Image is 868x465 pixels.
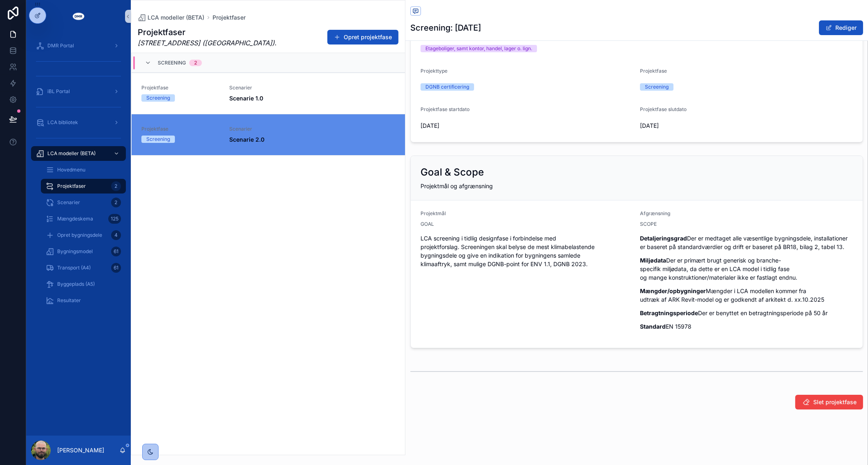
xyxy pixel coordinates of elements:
[138,27,277,38] h1: Projektfaser
[640,235,687,242] strong: Detaljeringsgrad
[148,13,204,22] span: LCA modeller (BETA)
[421,182,493,189] span: Projektmål og afgrænsning
[47,88,70,95] span: iBL Portal
[31,38,126,53] a: DMR Portal
[640,322,853,331] p: EN 15978
[640,309,853,317] p: Der er benyttet en betragtningsperiode på 50 år
[640,234,853,251] p: Der er medtaget alle væsentlige bygningsdele, installationer er baseret på standardværdier og dri...
[194,60,197,66] div: 2
[425,83,469,91] div: DGNB certificering
[640,221,657,227] span: SCOPE
[640,287,853,304] p: Mængder i LCA modellen kommer fra udtræk af ARK Revit-model og er godkendt af arkitekt d. xx.10.2025
[47,42,74,49] span: DMR Portal
[640,106,687,112] span: Projektfase slutdato
[158,60,186,66] span: Screening
[47,119,78,126] span: LCA bibliotek
[41,195,126,210] a: Scenarier2
[229,85,395,91] span: Scenarier
[57,248,93,255] span: Bygningsmodel
[421,106,470,112] span: Projektfase startdato
[57,281,95,287] span: Byggeplads (A5)
[41,228,126,243] a: Opret bygningsdele4
[41,277,126,291] a: Byggeplads (A5)
[229,136,264,143] strong: Scenarie 2.0
[108,214,121,224] div: 125
[425,45,532,52] div: Etageboliger, samt kontor, handel, lager o. lign.
[26,33,131,318] div: scrollable content
[41,162,126,177] a: Hovedmenu
[640,68,667,74] span: Projektfase
[138,13,204,22] a: LCA modeller (BETA)
[640,309,698,316] strong: Betragtningsperiode
[132,114,405,155] a: ProjektfaseScreeningScenarierScenarie 2.0
[795,395,863,409] button: Slet projektfase
[138,38,277,48] span: .
[57,446,104,454] p: [PERSON_NAME]
[421,221,434,227] span: GOAL
[57,265,91,271] span: Transport (A4)
[57,183,86,189] span: Projektfaser
[57,167,85,173] span: Hovedmenu
[57,199,80,206] span: Scenarier
[57,297,81,304] span: Resultater
[47,150,96,157] span: LCA modeller (BETA)
[41,293,126,308] a: Resultater
[146,94,170,102] div: Screening
[229,95,263,102] strong: Scenarie 1.0
[41,260,126,275] a: Transport (A4)61
[111,247,121,256] div: 61
[132,73,405,114] a: ProjektfaseScreeningScenarierScenarie 1.0
[640,122,853,130] span: [DATE]
[57,232,102,238] span: Opret bygningsdele
[72,10,85,23] img: App logo
[213,13,246,22] a: Projektfaser
[41,211,126,226] a: Mængdeskema125
[138,39,275,47] em: [STREET_ADDRESS] ([GEOGRAPHIC_DATA])
[421,68,447,74] span: Projekttype
[640,323,666,330] strong: Standard
[640,287,706,294] strong: Mængder/opbygninger
[31,115,126,130] a: LCA bibliotek
[31,146,126,161] a: LCA modeller (BETA)
[410,22,481,33] h1: Screening: [DATE]
[813,398,857,406] span: Slet projektfase
[421,234,633,268] p: LCA screening i tidlig designfase i forbindelse med projektforslag. Screeningen skal belyse de me...
[57,216,93,222] span: Mængdeskema
[111,198,121,207] div: 2
[111,230,121,240] div: 4
[640,256,853,282] p: Der er primært brugt generisk og branche-specifik miljødata, da dette er en LCA model i tidlig fa...
[146,136,170,143] div: Screening
[421,122,633,130] span: [DATE]
[141,85,219,91] span: Projektfase
[645,83,669,91] div: Screening
[421,166,484,179] h2: Goal & Scope
[111,263,121,273] div: 61
[640,210,670,216] span: Afgrænsning
[111,181,121,191] div: 2
[327,30,398,44] button: Opret projektfase
[41,244,126,259] a: Bygningsmodel61
[41,179,126,194] a: Projektfaser2
[640,257,666,264] strong: Miljødata
[31,84,126,99] a: iBL Portal
[141,126,219,132] span: Projektfase
[819,20,863,35] button: Rediger
[421,210,446,216] span: Projektmål
[229,126,395,132] span: Scenarier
